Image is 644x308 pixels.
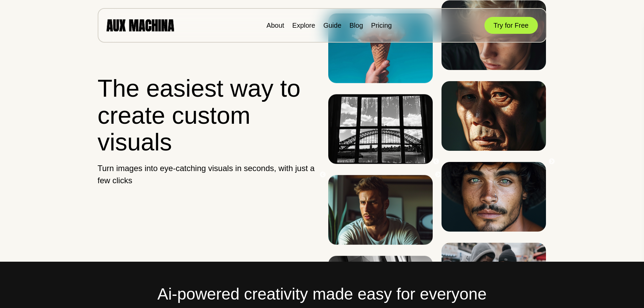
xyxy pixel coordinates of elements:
img: Image [328,14,433,83]
a: Pricing [371,22,392,29]
a: Blog [350,22,363,29]
img: Image [442,81,546,151]
button: Previous [433,158,439,165]
h2: Ai-powered creativity made easy for everyone [98,282,547,306]
button: Next [435,171,442,178]
button: Try for Free [484,17,538,34]
a: About [266,22,284,29]
img: Image [328,94,433,164]
a: Guide [323,22,341,29]
h1: The easiest way to create custom visuals [98,75,316,156]
img: Image [328,175,433,245]
img: AUX MACHINA [106,19,174,31]
button: Next [548,158,555,165]
button: Previous [319,171,326,178]
a: Explore [292,22,315,29]
p: Turn images into eye-catching visuals in seconds, with just a few clicks [98,162,316,187]
img: Image [442,162,546,232]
